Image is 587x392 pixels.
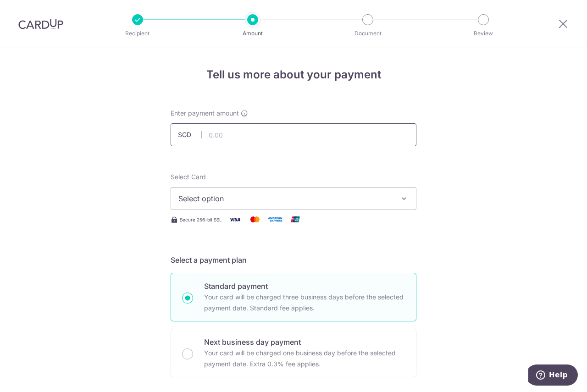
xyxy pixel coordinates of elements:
img: CardUp [18,18,63,29]
input: 0.00 [171,123,416,146]
p: Your card will be charged three business days before the selected payment date. Standard fee appl... [204,292,405,314]
p: Review [449,29,517,38]
img: Visa [226,214,244,225]
span: SGD [178,130,202,139]
iframe: Opens a widget where you can find more information [528,364,578,387]
p: Recipient [104,29,172,38]
span: Enter payment amount [171,109,239,118]
span: Secure 256-bit SSL [180,216,222,223]
span: translation missing: en.payables.payment_networks.credit_card.summary.labels.select_card [171,173,206,181]
p: Next business day payment [204,337,405,348]
p: Amount [219,29,287,38]
img: American Express [266,214,284,225]
span: Select option [178,193,392,204]
p: Document [334,29,402,38]
img: Mastercard [246,214,264,225]
button: Select option [171,187,416,210]
p: Your card will be charged one business day before the selected payment date. Extra 0.3% fee applies. [204,348,405,370]
p: Standard payment [204,281,405,292]
h4: Tell us more about your payment [171,66,416,83]
img: Union Pay [286,214,305,225]
h5: Select a payment plan [171,254,416,265]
